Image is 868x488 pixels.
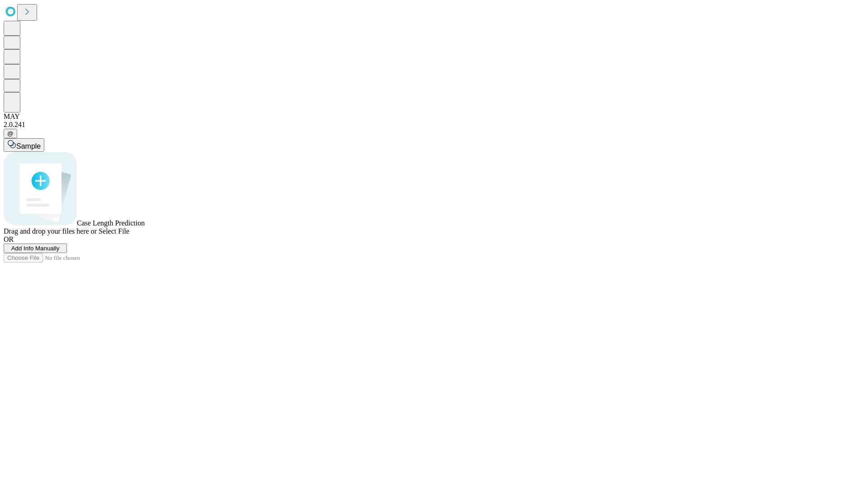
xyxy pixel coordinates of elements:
span: OR [4,235,14,243]
button: @ [4,129,17,138]
button: Sample [4,138,44,152]
span: Select File [99,227,129,235]
span: Case Length Prediction [77,219,145,227]
button: Add Info Manually [4,244,67,253]
span: Add Info Manually [11,245,60,252]
span: Drag and drop your files here or [4,227,97,235]
span: @ [7,130,14,137]
div: 2.0.241 [4,121,864,129]
span: Sample [16,142,41,150]
div: MAY [4,113,864,121]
